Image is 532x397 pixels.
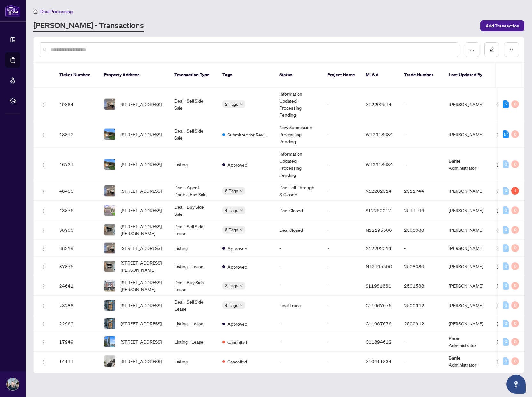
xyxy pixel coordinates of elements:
[41,189,46,194] img: Logo
[217,63,274,88] th: Tags
[322,88,361,121] td: -
[227,358,247,365] span: Cancelled
[169,201,217,220] td: Deal - Buy Side Sale
[503,187,509,195] div: 0
[511,206,519,214] div: 0
[322,257,361,276] td: -
[366,358,392,364] span: X10411834
[497,161,511,167] span: [DATE]
[503,320,509,327] div: 0
[240,103,243,106] span: down
[504,42,519,57] button: filter
[511,100,519,108] div: 0
[444,276,492,296] td: [PERSON_NAME]
[41,246,46,251] img: Logo
[54,220,99,240] td: 38703
[121,320,162,327] span: [STREET_ADDRESS]
[39,337,49,347] button: Logo
[366,101,392,107] span: X12202514
[39,186,49,196] button: Logo
[169,257,217,276] td: Listing - Lease
[54,88,99,121] td: 49884
[503,160,509,168] div: 0
[399,332,444,352] td: -
[39,281,49,291] button: Logo
[322,332,361,352] td: -
[274,220,322,240] td: Deal Closed
[121,187,162,194] span: [STREET_ADDRESS]
[169,276,217,296] td: Deal - Buy Side Lease
[503,226,509,234] div: 0
[104,205,115,216] img: thumbnail-img
[399,148,444,181] td: -
[54,148,99,181] td: 46731
[444,181,492,201] td: [PERSON_NAME]
[39,318,49,329] button: Logo
[366,245,392,251] span: X12202514
[7,378,19,390] img: Profile Icon
[39,159,49,169] button: Logo
[497,101,511,107] span: [DATE]
[274,257,322,276] td: -
[511,187,519,195] div: 1
[503,100,509,108] div: 5
[227,263,247,270] span: Approved
[104,243,115,253] img: thumbnail-img
[366,302,392,308] span: C11967676
[486,21,519,31] span: Add Transaction
[511,226,519,234] div: 0
[169,332,217,352] td: Listing - Lease
[322,276,361,296] td: -
[169,181,217,201] td: Deal - Agent Double End Sale
[227,131,269,138] span: Submitted for Review
[511,282,519,290] div: 0
[444,315,492,332] td: [PERSON_NAME]
[274,121,322,148] td: New Submission - Processing Pending
[240,284,243,287] span: down
[444,201,492,220] td: [PERSON_NAME]
[104,336,115,347] img: thumbnail-img
[497,358,511,364] span: [DATE]
[274,181,322,201] td: Deal Fell Through & Closed
[39,225,49,235] button: Logo
[503,282,509,290] div: 0
[511,301,519,309] div: 0
[104,300,115,311] img: thumbnail-img
[41,359,46,364] img: Logo
[497,188,511,194] span: [DATE]
[274,352,322,371] td: -
[41,303,46,308] img: Logo
[169,148,217,181] td: Listing
[169,296,217,315] td: Deal - Sell Side Lease
[41,228,46,233] img: Logo
[444,352,492,371] td: Barrie Administrator
[322,315,361,332] td: -
[39,99,49,109] button: Logo
[240,304,243,307] span: down
[444,240,492,257] td: [PERSON_NAME]
[399,352,444,371] td: -
[54,181,99,201] td: 46485
[497,321,511,326] span: [DATE]
[274,88,322,121] td: Information Updated - Processing Pending
[227,161,247,168] span: Approved
[39,356,49,366] button: Logo
[366,263,392,269] span: N12195506
[225,206,238,214] span: 4 Tags
[104,280,115,291] img: thumbnail-img
[240,209,243,212] span: down
[41,340,46,345] img: Logo
[366,131,393,137] span: W12318684
[274,240,322,257] td: -
[480,20,524,31] button: Add Transaction
[54,240,99,257] td: 38219
[503,357,509,365] div: 0
[444,220,492,240] td: [PERSON_NAME]
[41,102,46,107] img: Logo
[169,63,217,88] th: Transaction Type
[104,159,115,170] img: thumbnail-img
[489,47,494,52] span: edit
[503,244,509,252] div: 0
[121,131,162,138] span: [STREET_ADDRESS]
[322,148,361,181] td: -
